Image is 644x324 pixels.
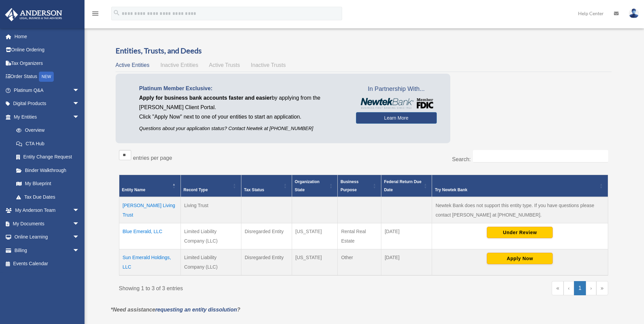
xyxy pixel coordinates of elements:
span: arrow_drop_down [73,244,86,257]
span: Record Type [184,188,208,192]
td: Newtek Bank does not support this entity type. If you have questions please contact [PERSON_NAME]... [432,197,608,223]
p: Click "Apply Now" next to one of your entities to start an application. [139,112,346,122]
p: Platinum Member Exclusive: [139,84,346,93]
span: Federal Return Due Date [384,179,422,192]
h3: Entities, Trusts, and Deeds [116,46,612,56]
span: Entity Name [122,188,145,192]
span: Business Purpose [340,179,358,192]
a: Platinum Q&Aarrow_drop_down [5,83,90,97]
td: Disregarded Entity [241,249,292,276]
a: Online Ordering [5,43,90,57]
span: arrow_drop_down [73,217,86,231]
a: CTA Hub [9,137,86,150]
p: Questions about your application status? Contact Newtek at [PHONE_NUMBER] [139,124,346,133]
td: [US_STATE] [292,249,337,276]
span: In Partnership With... [356,84,437,95]
a: Entity Change Request [9,150,86,164]
span: Inactive Entities [160,62,198,68]
a: Last [596,281,608,295]
span: Active Trusts [209,62,240,68]
a: Next [586,281,596,295]
td: [US_STATE] [292,223,337,249]
img: User Pic [629,8,639,18]
span: arrow_drop_down [73,230,86,244]
p: by applying from the [PERSON_NAME] Client Portal. [139,93,346,112]
button: Under Review [487,227,553,238]
td: Other [338,249,381,276]
td: [DATE] [381,249,432,276]
span: Inactive Trusts [251,62,286,68]
a: Tax Due Dates [9,190,86,204]
span: Active Entities [116,62,149,68]
a: Home [5,30,90,43]
td: Living Trust [181,197,241,223]
a: My Anderson Teamarrow_drop_down [5,204,90,217]
a: Online Learningarrow_drop_down [5,230,90,244]
a: Events Calendar [5,257,90,271]
a: My Documentsarrow_drop_down [5,217,90,230]
div: NEW [39,72,54,82]
a: Overview [9,124,83,137]
button: Apply Now [487,253,553,264]
a: My Entitiesarrow_drop_down [5,110,86,124]
td: [PERSON_NAME] Living Trust [119,197,181,223]
a: Learn More [356,112,437,124]
span: Apply for business bank accounts faster and easier [139,95,272,101]
a: Binder Walkthrough [9,164,86,177]
a: menu [91,12,99,18]
span: arrow_drop_down [73,110,86,124]
a: 1 [574,281,586,295]
span: Tax Status [244,188,264,192]
span: arrow_drop_down [73,97,86,111]
th: Tax Status: Activate to sort [241,175,292,197]
div: Showing 1 to 3 of 3 entries [119,281,359,293]
th: Record Type: Activate to sort [181,175,241,197]
td: Blue Emerald, LLC [119,223,181,249]
td: [DATE] [381,223,432,249]
em: *Need assistance ? [111,307,240,313]
td: Limited Liability Company (LLC) [181,223,241,249]
a: Billingarrow_drop_down [5,244,90,257]
td: Limited Liability Company (LLC) [181,249,241,276]
img: Anderson Advisors Platinum Portal [3,8,64,21]
i: menu [91,9,99,18]
img: NewtekBankLogoSM.png [359,98,433,109]
a: Digital Productsarrow_drop_down [5,97,90,110]
a: Order StatusNEW [5,70,90,84]
a: Tax Organizers [5,56,90,70]
th: Try Newtek Bank : Activate to sort [432,175,608,197]
th: Federal Return Due Date: Activate to sort [381,175,432,197]
td: Disregarded Entity [241,223,292,249]
th: Entity Name: Activate to invert sorting [119,175,181,197]
a: Previous [564,281,574,295]
span: Organization State [295,179,319,192]
label: Search: [452,156,471,162]
th: Organization State: Activate to sort [292,175,337,197]
th: Business Purpose: Activate to sort [338,175,381,197]
label: entries per page [133,155,172,161]
a: First [552,281,564,295]
td: Rental Real Estate [338,223,381,249]
div: Try Newtek Bank [435,186,597,194]
i: search [113,9,120,17]
a: My Blueprint [9,177,86,191]
span: arrow_drop_down [73,204,86,218]
span: arrow_drop_down [73,83,86,97]
td: Sun Emerald Holdings, LLC [119,249,181,276]
a: requesting an entity dissolution [155,307,237,313]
